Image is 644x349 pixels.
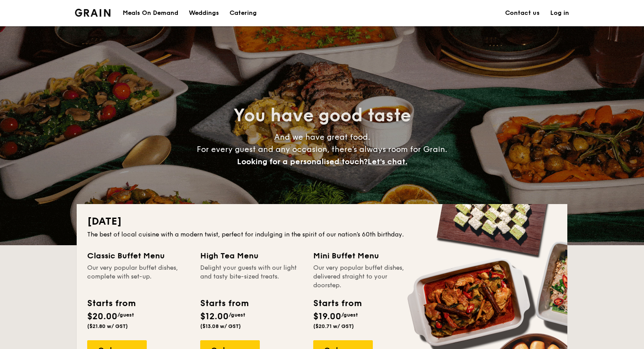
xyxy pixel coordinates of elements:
[313,297,361,310] div: Starts from
[229,312,245,318] span: /guest
[234,105,411,126] span: You have good taste
[200,250,303,262] div: High Tea Menu
[368,157,407,166] span: Let's chat.
[75,9,110,17] img: Grain
[117,312,134,318] span: /guest
[75,9,110,17] a: Logotype
[87,297,135,310] div: Starts from
[87,264,190,290] div: Our very popular buffet dishes, complete with set-up.
[200,264,303,290] div: Delight your guests with our light and tasty bite-sized treats.
[313,250,416,262] div: Mini Buffet Menu
[197,132,447,166] span: And we have great food. For every guest and any occasion, there’s always room for Grain.
[341,312,358,318] span: /guest
[200,323,241,329] span: ($13.08 w/ GST)
[87,215,557,229] h2: [DATE]
[87,311,117,322] span: $20.00
[87,323,128,329] span: ($21.80 w/ GST)
[87,230,557,239] div: The best of local cuisine with a modern twist, perfect for indulging in the spirit of our nation’...
[237,157,368,166] span: Looking for a personalised touch?
[313,323,354,329] span: ($20.71 w/ GST)
[200,297,248,310] div: Starts from
[87,250,190,262] div: Classic Buffet Menu
[200,311,229,322] span: $12.00
[313,264,416,290] div: Our very popular buffet dishes, delivered straight to your doorstep.
[313,311,341,322] span: $19.00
